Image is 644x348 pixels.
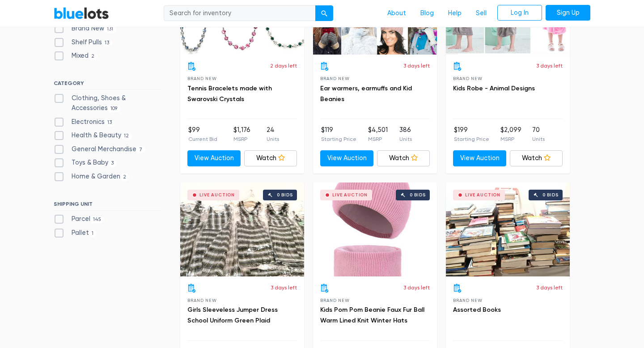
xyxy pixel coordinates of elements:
p: 2 days left [270,62,297,70]
a: Live Auction 0 bids [180,182,304,276]
span: 109 [108,105,120,112]
li: $199 [454,125,489,143]
p: 3 days left [403,62,430,70]
p: 3 days left [403,284,430,292]
p: 3 days left [536,62,563,70]
span: 3 [108,160,117,167]
div: Live Auction [332,193,368,197]
span: 13 [105,119,115,126]
h6: SHIPPING UNIT [54,201,161,211]
a: Help [441,5,469,22]
label: Mixed [54,51,97,61]
li: 386 [399,125,412,143]
span: 12 [121,132,132,140]
li: $99 [188,125,217,143]
label: Electronics [54,117,115,127]
label: Home & Garden [54,172,129,182]
a: Assorted Books [453,306,501,314]
div: 0 bids [542,193,559,197]
p: 3 days left [271,284,297,292]
p: 3 days left [536,284,563,292]
a: View Auction [187,150,241,166]
span: Brand New [187,76,216,81]
a: Watch [510,150,563,166]
a: Live Auction 0 bids [446,182,570,276]
p: Units [532,135,545,143]
a: View Auction [320,150,373,166]
p: Units [267,135,279,143]
div: Live Auction [465,193,500,197]
span: Brand New [320,298,349,303]
p: MSRP [368,135,388,143]
a: Sign Up [546,5,590,21]
a: View Auction [453,150,506,166]
li: $1,176 [233,125,250,143]
span: 7 [136,146,145,153]
p: Current Bid [188,135,217,143]
a: Tennis Bracelets made with Swarovski Crystals [187,85,272,103]
a: Log In [497,5,542,21]
label: Pallet [54,228,97,238]
p: Starting Price [454,135,489,143]
p: Units [399,135,412,143]
li: 24 [267,125,279,143]
a: Live Auction 0 bids [313,182,437,276]
label: General Merchandise [54,144,145,154]
a: Blog [413,5,441,22]
a: Sell [469,5,494,22]
a: About [380,5,413,22]
div: 0 bids [277,193,293,197]
a: BlueLots [54,7,109,20]
span: 2 [89,53,97,60]
p: MSRP [233,135,250,143]
li: $4,501 [368,125,388,143]
span: Brand New [187,298,216,303]
span: 131 [104,25,116,33]
label: Clothing, Shoes & Accessories [54,93,161,113]
a: Kids Robe - Animal Designs [453,85,535,92]
div: 0 bids [410,193,426,197]
span: 145 [90,216,104,223]
h6: CATEGORY [54,80,161,90]
li: 70 [532,125,545,143]
li: $2,099 [500,125,521,143]
a: Watch [244,150,297,166]
span: Brand New [453,76,482,81]
input: Search for inventory [164,5,316,21]
span: 1 [89,230,97,237]
p: Starting Price [321,135,356,143]
span: Brand New [453,298,482,303]
label: Brand New [54,24,116,34]
p: MSRP [500,135,521,143]
li: $119 [321,125,356,143]
label: Toys & Baby [54,158,117,168]
span: Brand New [320,76,349,81]
label: Shelf Pulls [54,38,112,47]
div: Live Auction [199,193,235,197]
a: Watch [377,150,430,166]
a: Girls Sleeveless Jumper Dress School Uniform Green Plaid [187,306,278,324]
label: Parcel [54,214,104,224]
span: 13 [102,39,112,47]
span: 2 [120,174,129,181]
a: Kids Pom Pom Beanie Faux Fur Ball Warm Lined Knit Winter Hats [320,306,424,324]
a: Ear warmers, earmuffs and Kid Beanies [320,85,412,103]
label: Health & Beauty [54,131,132,140]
